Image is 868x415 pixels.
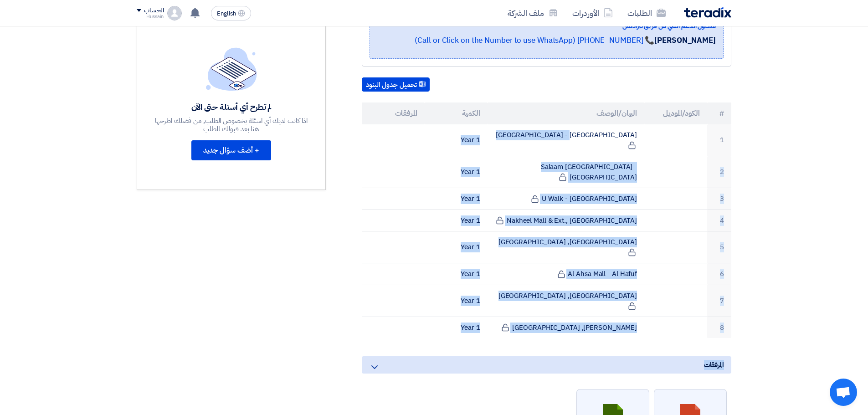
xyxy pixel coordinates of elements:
td: [GEOGRAPHIC_DATA] - [GEOGRAPHIC_DATA] [488,124,645,156]
td: 1 Year [425,285,488,317]
td: 1 Year [425,317,488,338]
td: 2 [707,156,731,188]
img: empty_state_list.svg [206,47,257,90]
td: 4 [707,210,731,231]
div: Hussain [137,14,164,19]
span: English [217,10,236,17]
img: profile_test.png [167,6,182,20]
td: [GEOGRAPHIC_DATA], [GEOGRAPHIC_DATA] [488,285,645,317]
td: 1 Year [425,156,488,188]
th: الكمية [425,102,488,124]
td: 1 Year [425,188,488,210]
td: 7 [707,285,731,317]
div: اذا كانت لديك أي اسئلة بخصوص الطلب, من فضلك اطرحها هنا بعد قبولك للطلب [154,117,309,133]
td: [PERSON_NAME], [GEOGRAPHIC_DATA] [488,317,645,338]
td: 1 [707,124,731,156]
button: تحميل جدول البنود [362,77,430,92]
td: 1 Year [425,124,488,156]
td: U Walk - [GEOGRAPHIC_DATA] [488,188,645,210]
strong: [PERSON_NAME] [654,35,716,46]
td: Al Ahsa Mall - Al Hafuf [488,263,645,285]
a: 📞 [PHONE_NUMBER] (Call or Click on the Number to use WhatsApp) [415,35,654,46]
td: 1 Year [425,263,488,285]
th: المرفقات [362,102,425,124]
td: 8 [707,317,731,338]
a: الطلبات [620,2,673,24]
td: 1 Year [425,231,488,263]
a: الأوردرات [565,2,620,24]
span: المرفقات [704,360,724,370]
td: 6 [707,263,731,285]
button: + أضف سؤال جديد [191,140,271,160]
td: Nakheel Mall & Ext., [GEOGRAPHIC_DATA] [488,210,645,231]
td: Salaam [GEOGRAPHIC_DATA] - [GEOGRAPHIC_DATA] [488,156,645,188]
img: Teradix logo [684,7,731,18]
button: English [211,6,251,20]
div: الحساب [144,7,164,15]
div: دردشة مفتوحة [830,379,857,406]
td: 3 [707,188,731,210]
td: [GEOGRAPHIC_DATA], [GEOGRAPHIC_DATA] [488,231,645,263]
th: الكود/الموديل [644,102,707,124]
td: 5 [707,231,731,263]
th: البيان/الوصف [488,102,645,124]
div: لم تطرح أي أسئلة حتى الآن [154,102,309,112]
a: ملف الشركة [500,2,565,24]
td: 1 Year [425,210,488,231]
th: # [707,102,731,124]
